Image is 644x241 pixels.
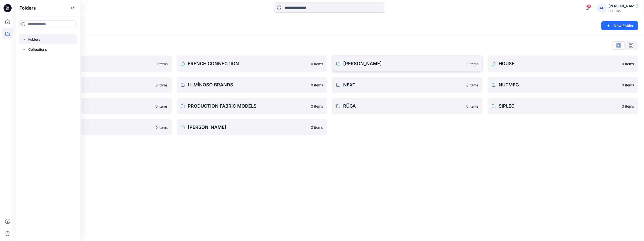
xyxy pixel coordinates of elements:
p: PRODUCTION FABRIC MODELS [188,103,308,110]
a: TBOE0 items [21,119,172,135]
a: [PERSON_NAME]0 items [177,119,327,135]
p: 0 items [311,104,323,109]
p: 0 items [466,61,478,66]
a: PEACOCKS0 items [21,98,172,114]
p: FRENCH CONNECTION [188,60,308,67]
p: NUTMEG [499,81,619,88]
p: Collections [28,46,47,53]
button: New Folder [601,21,638,30]
p: [PERSON_NAME] [343,60,463,67]
p: 0 items [311,125,323,130]
a: SIPLEC0 items [488,98,638,114]
p: LUMİNOSO BRANDS [188,81,308,88]
p: 0 items [311,82,323,88]
a: KİĞILI0 items [21,77,172,93]
p: CBF [32,60,152,67]
p: HOUSE [499,60,619,67]
p: 0 items [155,82,168,88]
a: [PERSON_NAME]0 items [332,56,482,72]
p: 0 items [622,61,634,66]
p: PEACOCKS [32,103,152,110]
a: RÜGA0 items [332,98,482,114]
a: NUTMEG0 items [488,77,638,93]
p: 0 items [311,61,323,66]
p: 0 items [622,82,634,88]
p: 0 items [622,104,634,109]
span: 6 [587,4,591,8]
div: AU [597,4,606,13]
p: KİĞILI [32,81,152,88]
a: NEXT0 items [332,77,482,93]
p: SIPLEC [499,103,619,110]
div: [PERSON_NAME] [608,3,638,9]
a: FRENCH CONNECTION0 items [177,56,327,72]
a: HOUSE0 items [488,56,638,72]
p: [PERSON_NAME] [188,124,308,131]
p: 0 items [155,104,168,109]
p: 0 items [466,82,478,88]
p: 0 items [155,125,168,130]
p: 0 items [466,104,478,109]
a: LUMİNOSO BRANDS0 items [177,77,327,93]
p: 0 items [155,61,168,66]
p: TBOE [32,124,152,131]
p: RÜGA [343,103,463,110]
a: CBF0 items [21,56,172,72]
div: CBF Turk [608,9,638,13]
a: PRODUCTION FABRIC MODELS0 items [177,98,327,114]
p: NEXT [343,81,463,88]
